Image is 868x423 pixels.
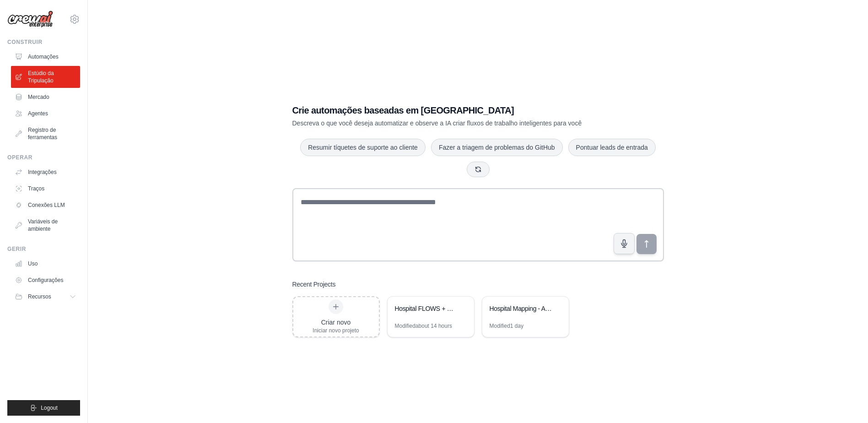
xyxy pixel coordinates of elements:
[28,126,76,141] font: Registro de ferramentas
[614,233,635,254] button: Click to speak your automation idea
[490,304,552,313] div: Hospital Mapping - Análise Inteligente de Instituições de Saúde
[431,139,563,156] button: Fazer a triagem de problemas do GitHub
[395,322,452,330] div: Modified about 14 hours
[7,154,80,161] div: Operar
[313,327,359,334] div: Iniciar novo projeto
[41,404,58,412] span: Logout
[28,70,76,84] font: Estúdio da Tripulação
[11,198,80,212] a: Conexões LLM
[28,201,65,209] font: Conexões LLM
[467,162,490,177] button: Get new suggestions
[292,104,600,117] h1: Crie automações baseadas em [GEOGRAPHIC_DATA]
[11,90,80,104] a: Mercado
[292,119,600,128] p: Descreva o que você deseja automatizar e observe a IA criar fluxos de trabalho inteligentes para ...
[11,214,80,236] a: Variáveis de ambiente
[11,256,80,271] a: Uso
[7,400,80,416] button: Logout
[11,106,80,121] a: Agentes
[7,245,80,253] div: Gerir
[28,53,59,60] font: Automações
[7,38,80,46] div: Construir
[490,322,524,330] div: Modified 1 day
[28,293,51,300] span: Recursos
[7,11,53,28] img: Logotipo
[11,49,80,64] a: Automações
[28,218,76,233] font: Variáveis de ambiente
[395,304,458,313] div: Hospital FLOWS + CREWS Complete Automation System
[11,289,80,304] button: Recursos
[11,165,80,179] a: Integrações
[11,66,80,88] a: Estúdio da Tripulação
[28,185,44,192] font: Traços
[11,123,80,145] a: Registro de ferramentas
[28,168,57,176] font: Integrações
[568,139,656,156] button: Pontuar leads de entrada
[28,277,63,284] font: Configurações
[11,273,80,287] a: Configurações
[313,318,359,327] div: Criar novo
[28,93,49,101] font: Mercado
[28,260,38,267] font: Uso
[11,181,80,196] a: Traços
[28,110,48,117] font: Agentes
[300,139,426,156] button: Resumir tíquetes de suporte ao cliente
[292,280,336,289] h3: Recent Projects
